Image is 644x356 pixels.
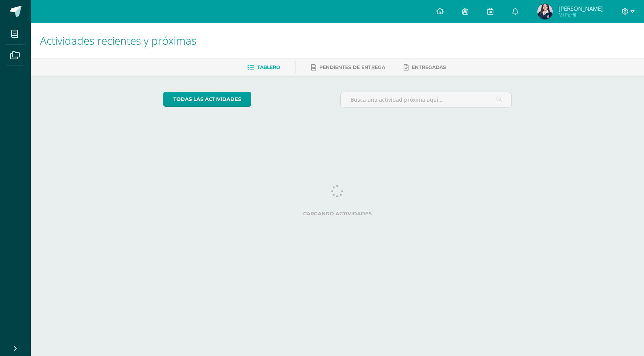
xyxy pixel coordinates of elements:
a: todas las Actividades [163,92,251,107]
span: Entregadas [412,64,446,70]
span: Pendientes de entrega [319,64,385,70]
a: Entregadas [404,61,446,74]
span: Mi Perfil [558,12,603,18]
img: 8d2d4f0d9bf6f861146836b72d4698d8.png [537,4,553,19]
span: Actividades recientes y próximas [40,33,196,48]
input: Busca una actividad próxima aquí... [341,92,512,107]
a: Tablero [247,61,280,74]
span: [PERSON_NAME] [558,5,603,12]
label: Cargando actividades [163,211,512,217]
span: Tablero [257,64,280,70]
a: Pendientes de entrega [311,61,385,74]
